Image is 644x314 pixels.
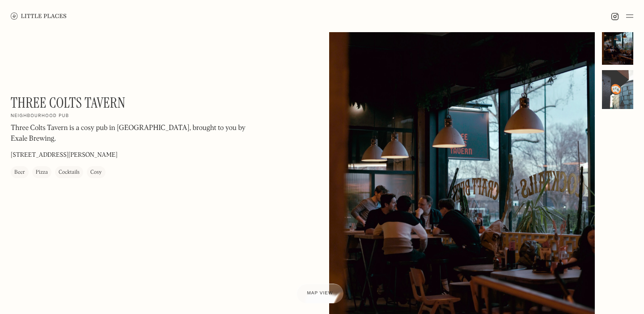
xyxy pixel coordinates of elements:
[297,284,344,303] a: Map view
[11,123,252,144] p: Three Colts Tavern is a cosy pub in [GEOGRAPHIC_DATA], brought to you by Exale Brewing.
[307,291,333,296] span: Map view
[11,113,69,119] h2: Neighbourhood pub
[90,168,102,177] div: Cosy
[14,168,25,177] div: Beer
[59,168,80,177] div: Cocktails
[11,151,118,160] p: [STREET_ADDRESS][PERSON_NAME]
[36,168,48,177] div: Pizza
[11,94,126,111] h1: Three Colts Tavern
